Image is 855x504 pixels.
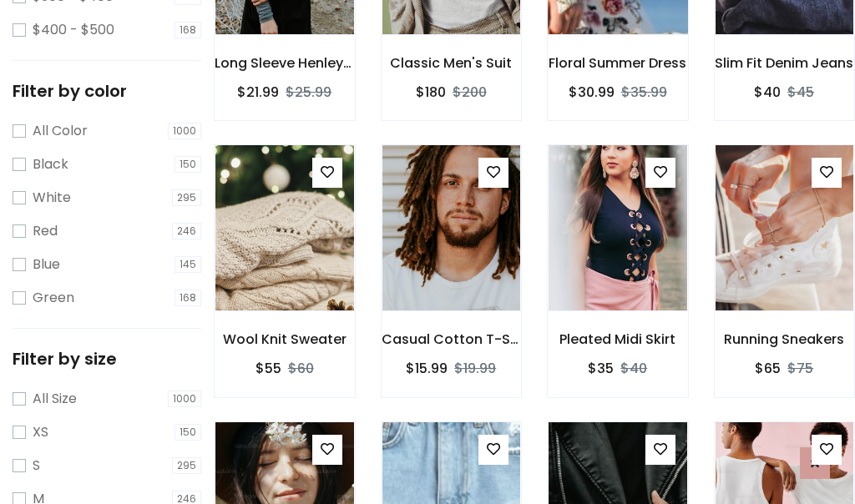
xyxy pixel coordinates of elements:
[548,55,688,71] h6: Floral Summer Dress
[13,81,201,101] h5: Filter by color
[13,349,201,369] h5: Filter by size
[621,83,667,102] del: $35.99
[175,256,201,273] span: 145
[33,389,77,409] label: All Size
[406,360,448,376] h6: $15.99
[172,223,201,239] span: 246
[255,360,281,376] h6: $55
[175,424,201,441] span: 150
[382,331,522,347] h6: Casual Cotton T-Shirt
[215,55,355,71] h6: Long Sleeve Henley T-Shirt
[172,189,201,206] span: 295
[382,55,522,71] h6: Classic Men's Suit
[453,83,487,102] del: $200
[175,156,201,173] span: 150
[33,121,88,141] label: All Color
[237,84,279,100] h6: $21.99
[454,359,496,378] del: $19.99
[588,360,614,376] h6: $35
[416,84,446,100] h6: $180
[569,84,615,100] h6: $30.99
[168,391,201,407] span: 1000
[175,290,201,306] span: 168
[172,457,201,474] span: 295
[754,84,781,100] h6: $40
[33,456,40,476] label: S
[33,188,71,208] label: White
[33,221,58,241] label: Red
[215,331,355,347] h6: Wool Knit Sweater
[288,359,314,378] del: $60
[548,331,688,347] h6: Pleated Midi Skirt
[33,422,48,442] label: XS
[175,22,201,38] span: 168
[787,359,813,378] del: $75
[168,123,201,139] span: 1000
[33,255,60,275] label: Blue
[33,154,68,174] label: Black
[33,20,114,40] label: $400 - $500
[715,331,855,347] h6: Running Sneakers
[620,359,647,378] del: $40
[787,83,814,102] del: $45
[755,360,781,376] h6: $65
[33,288,74,308] label: Green
[715,55,855,71] h6: Slim Fit Denim Jeans
[286,83,331,102] del: $25.99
